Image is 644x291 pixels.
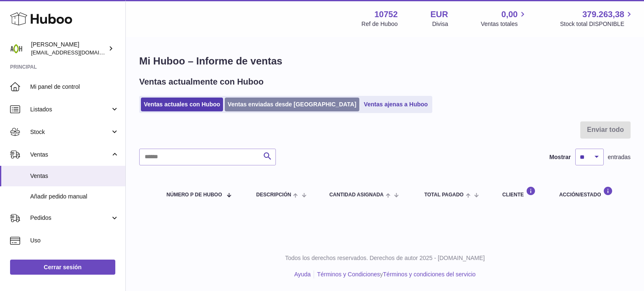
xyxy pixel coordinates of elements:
span: [EMAIL_ADDRESS][DOMAIN_NAME] [31,49,123,56]
a: Términos y condiciones del servicio [383,271,475,278]
span: Mi panel de control [30,83,119,91]
span: Ventas [30,172,119,180]
span: 0,00 [501,9,518,20]
a: Ayuda [294,271,311,278]
label: Mostrar [549,153,571,161]
div: Acción/Estado [559,186,622,198]
p: Todos los derechos reservados. Derechos de autor 2025 - [DOMAIN_NAME] [132,254,637,262]
span: Total pagado [424,192,464,198]
a: Ventas enviadas desde [GEOGRAPHIC_DATA] [225,98,359,111]
a: Cerrar sesión [10,260,115,275]
strong: 10752 [374,9,398,20]
h1: Mi Huboo – Informe de ventas [139,54,631,68]
a: 0,00 Ventas totales [481,9,527,28]
span: número P de Huboo [166,192,222,198]
span: Uso [30,237,119,245]
span: Stock total DISPONIBLE [560,20,634,28]
span: Ventas totales [481,20,527,28]
a: Términos y Condiciones [317,271,380,278]
span: Cantidad ASIGNADA [329,192,384,198]
div: Cliente [502,186,543,198]
a: Ventas ajenas a Huboo [361,98,431,111]
div: [PERSON_NAME] [31,41,106,57]
h2: Ventas actualmente con Huboo [139,76,264,88]
span: Pedidos [30,214,110,222]
span: Listados [30,106,110,113]
a: 379.263,38 Stock total DISPONIBLE [560,9,634,28]
span: Añadir pedido manual [30,193,119,201]
span: Descripción [256,192,291,198]
li: y [314,270,475,278]
a: Ventas actuales con Huboo [141,98,223,111]
span: 379.263,38 [582,9,624,20]
span: Stock [30,128,110,136]
div: Ref de Huboo [361,20,397,28]
span: Ventas [30,151,110,159]
strong: EUR [431,9,448,20]
span: entradas [608,153,631,161]
img: ventas@adaptohealue.com [10,42,23,55]
div: Divisa [432,20,448,28]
